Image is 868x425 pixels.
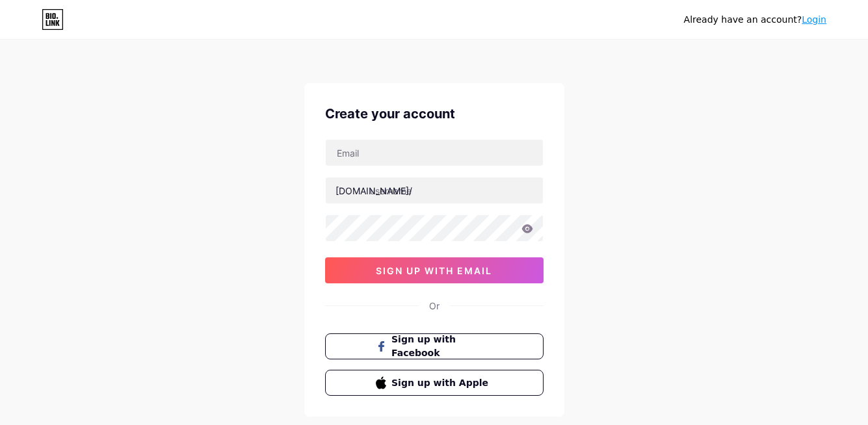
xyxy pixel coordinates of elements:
span: Sign up with Facebook [391,333,492,360]
button: Sign up with Apple [325,370,544,396]
span: Sign up with Apple [391,376,492,390]
div: [DOMAIN_NAME]/ [335,184,412,198]
a: Login [802,14,826,25]
div: Create your account [325,104,544,123]
input: username [326,177,543,203]
button: Sign up with Facebook [325,333,544,359]
div: Already have an account? [684,13,826,27]
span: sign up with email [376,265,492,276]
div: Or [429,299,440,313]
input: Email [326,140,543,166]
button: sign up with email [325,257,544,283]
